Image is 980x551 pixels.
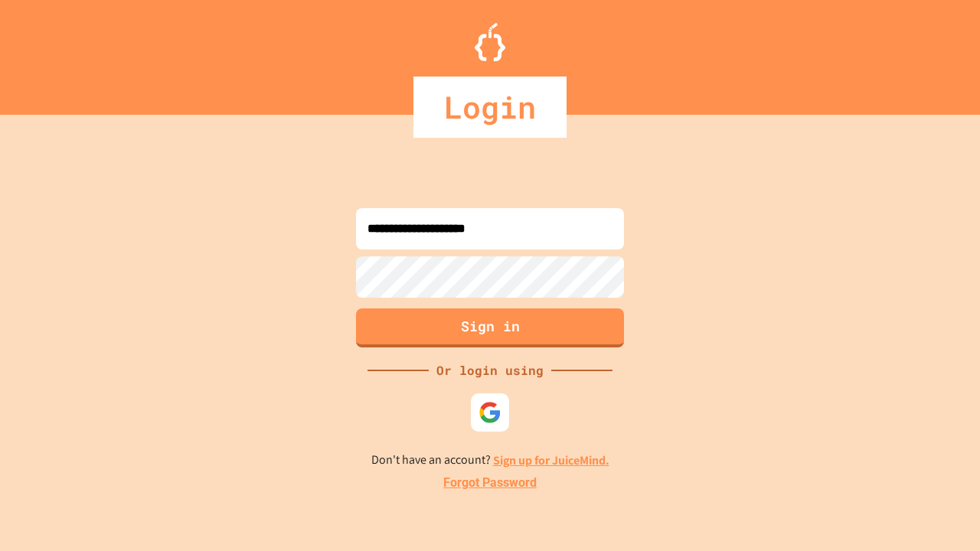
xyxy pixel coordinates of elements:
div: Or login using [429,361,551,380]
a: Forgot Password [443,474,537,492]
img: google-icon.svg [479,401,501,424]
div: Login [413,77,567,138]
iframe: chat widget [853,423,965,488]
iframe: chat widget [916,490,965,536]
p: Don't have an account? [371,451,609,470]
button: Sign in [356,308,624,347]
img: Logo.svg [475,23,505,61]
a: Sign up for JuiceMind. [493,452,609,468]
